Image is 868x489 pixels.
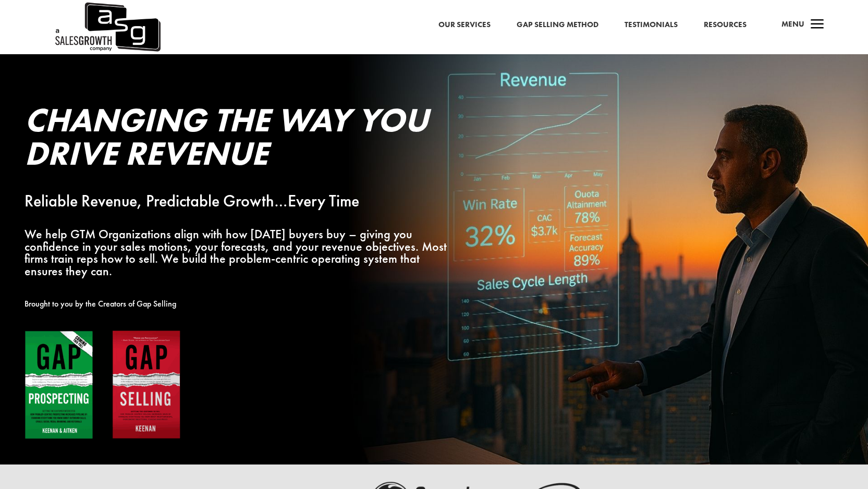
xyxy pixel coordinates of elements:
[704,18,747,32] a: Resources
[781,19,804,29] span: Menu
[807,15,828,35] span: a
[25,228,448,277] p: We help GTM Organizations align with how [DATE] buyers buy – giving you confidence in your sales ...
[625,18,678,32] a: Testimonials
[25,195,448,207] p: Reliable Revenue, Predictable Growth…Every Time
[25,298,448,310] p: Brought to you by the Creators of Gap Selling
[25,103,448,175] h2: Changing the Way You Drive Revenue
[25,330,181,440] img: Gap Books
[517,18,598,32] a: Gap Selling Method
[438,18,491,32] a: Our Services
